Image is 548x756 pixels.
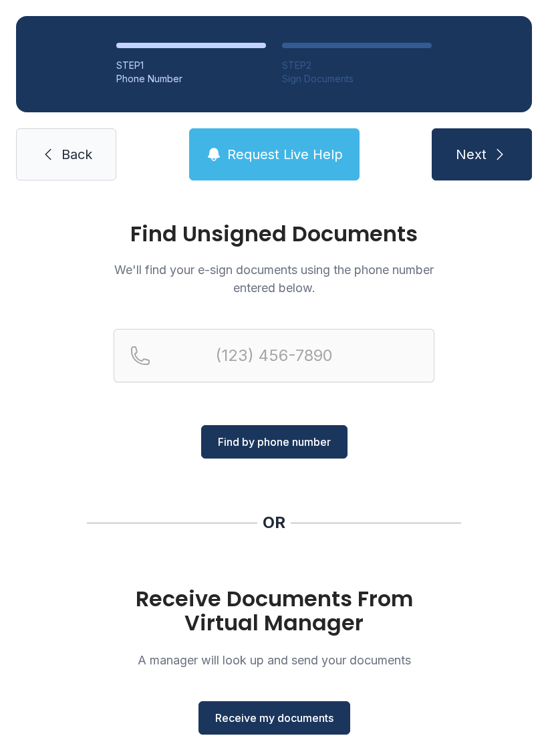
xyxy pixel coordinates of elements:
[114,261,434,297] p: We'll find your e-sign documents using the phone number entered below.
[218,434,331,450] span: Find by phone number
[116,59,266,72] div: STEP 1
[456,145,487,164] span: Next
[227,145,343,164] span: Request Live Help
[282,72,432,86] div: Sign Documents
[215,710,333,726] span: Receive my documents
[114,223,434,245] h1: Find Unsigned Documents
[114,651,434,669] p: A manager will look up and send your documents
[114,587,434,635] h1: Receive Documents From Virtual Manager
[114,329,434,382] input: Reservation phone number
[116,72,266,86] div: Phone Number
[263,512,285,533] div: OR
[61,145,92,164] span: Back
[282,59,432,72] div: STEP 2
